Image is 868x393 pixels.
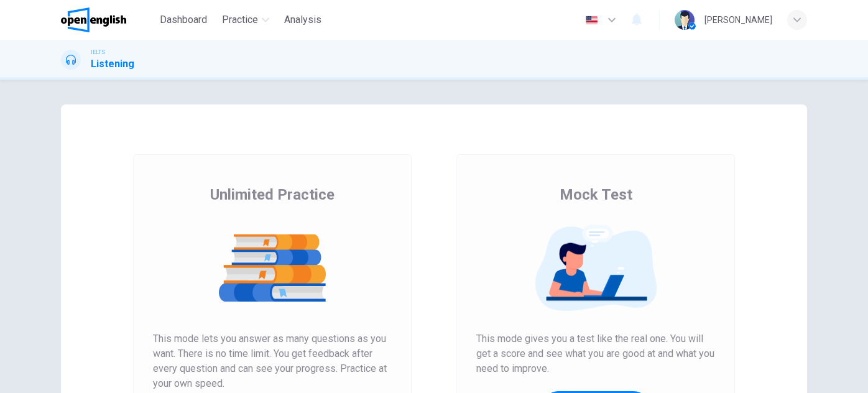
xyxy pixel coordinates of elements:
[210,185,335,205] span: Unlimited Practice
[584,16,599,25] img: en
[91,57,134,72] h1: Listening
[217,9,274,31] button: Practice
[476,331,715,376] span: This mode gives you a test like the real one. You will get a score and see what you are good at a...
[704,12,772,27] div: [PERSON_NAME]
[284,12,321,27] span: Analysis
[91,48,105,57] span: IELTS
[155,9,212,31] button: Dashboard
[675,10,695,30] img: Profile picture
[222,12,258,27] span: Practice
[61,7,126,32] img: OpenEnglish logo
[153,331,392,391] span: This mode lets you answer as many questions as you want. There is no time limit. You get feedback...
[560,185,632,205] span: Mock Test
[279,9,326,31] button: Analysis
[61,7,155,32] a: OpenEnglish logo
[160,12,207,27] span: Dashboard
